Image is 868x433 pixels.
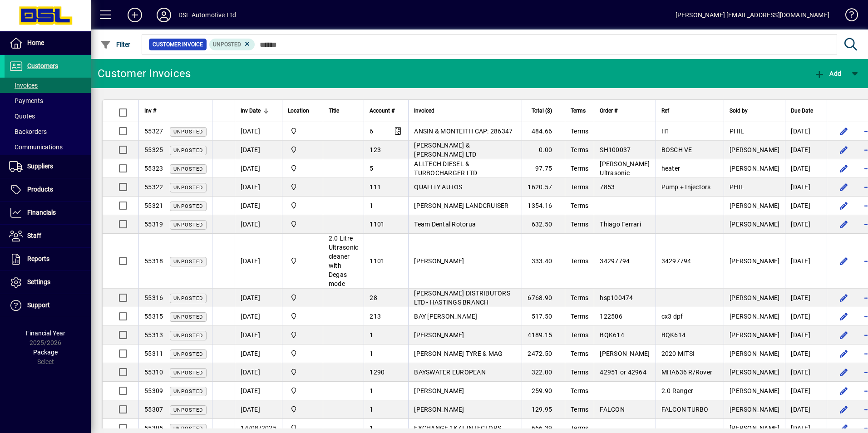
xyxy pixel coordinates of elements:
[329,106,339,116] span: Title
[661,146,692,153] span: BOSCH VE
[173,129,203,135] span: Unposted
[571,350,588,357] span: Terms
[600,369,646,376] span: 42951 or 42964
[288,293,317,303] span: Central
[571,331,588,339] span: Terms
[571,406,588,413] span: Terms
[144,424,163,432] span: 55305
[144,257,163,265] span: 55318
[370,294,377,301] span: 28
[414,257,464,265] span: [PERSON_NAME]
[414,350,503,357] span: [PERSON_NAME] TYRE & MAG
[9,113,35,120] span: Quotes
[173,351,203,357] span: Unposted
[600,406,625,413] span: FALCON
[144,387,163,394] span: 55309
[730,369,779,376] span: [PERSON_NAME]
[661,165,681,172] span: heater
[836,124,851,138] button: Edit
[173,426,203,432] span: Unposted
[370,369,385,376] span: 1290
[144,202,163,209] span: 55321
[288,126,317,136] span: Central
[27,278,50,285] span: Settings
[730,202,779,209] span: [PERSON_NAME]
[144,313,163,320] span: 55315
[5,225,91,247] a: Staff
[173,314,203,320] span: Unposted
[600,221,641,228] span: Thiago Ferrari
[730,183,744,191] span: PHIL
[785,197,827,215] td: [DATE]
[571,106,586,116] span: Terms
[522,215,565,234] td: 632.50
[600,160,650,177] span: [PERSON_NAME] Ultrasonic
[144,106,207,116] div: Inv #
[173,203,203,209] span: Unposted
[235,326,282,344] td: [DATE]
[370,146,381,153] span: 123
[414,160,477,177] span: ALLTECH DIESEL & TURBOCHARGER LTD
[661,387,694,394] span: 2.0 Ranger
[676,8,829,22] div: [PERSON_NAME] [EMAIL_ADDRESS][DOMAIN_NAME]
[785,122,827,141] td: [DATE]
[5,124,91,139] a: Backorders
[414,106,434,116] span: Invoiced
[5,248,91,271] a: Reports
[370,128,373,135] span: 6
[235,178,282,197] td: [DATE]
[661,331,686,339] span: BQK614
[288,386,317,396] span: Central
[600,331,624,339] span: BQK614
[241,106,276,116] div: Inv Date
[730,331,779,339] span: [PERSON_NAME]
[730,128,744,135] span: PHIL
[144,369,163,376] span: 55310
[144,106,156,116] span: Inv #
[730,146,779,153] span: [PERSON_NAME]
[838,2,857,31] a: Knowledge Base
[173,295,203,301] span: Unposted
[5,271,91,294] a: Settings
[571,146,588,153] span: Terms
[9,82,38,89] span: Invoices
[730,387,779,394] span: [PERSON_NAME]
[235,289,282,307] td: [DATE]
[730,294,779,301] span: [PERSON_NAME]
[120,7,149,23] button: Add
[730,257,779,265] span: [PERSON_NAME]
[414,424,501,432] span: EXCHANGE 1KZT INJECTORS
[730,424,779,432] span: [PERSON_NAME]
[329,235,359,287] span: 2.0 Litre Ultrasonic cleaner with Degas mode
[571,165,588,172] span: Terms
[414,387,464,394] span: [PERSON_NAME]
[9,143,63,151] span: Communications
[730,106,779,116] div: Sold by
[235,141,282,159] td: [DATE]
[26,330,65,337] span: Financial Year
[414,142,476,158] span: [PERSON_NAME] & [PERSON_NAME] LTD
[730,313,779,320] span: [PERSON_NAME]
[27,39,44,46] span: Home
[173,148,203,153] span: Unposted
[144,183,163,191] span: 55322
[785,400,827,419] td: [DATE]
[571,313,588,320] span: Terms
[785,289,827,307] td: [DATE]
[785,344,827,363] td: [DATE]
[571,369,588,376] span: Terms
[571,128,588,135] span: Terms
[235,344,282,363] td: [DATE]
[144,350,163,357] span: 55311
[785,326,827,344] td: [DATE]
[27,255,49,262] span: Reports
[414,406,464,413] span: [PERSON_NAME]
[414,290,510,306] span: [PERSON_NAME] DISTRIBUTORS LTD - HASTINGS BRANCH
[522,197,565,215] td: 1354.16
[661,106,669,116] span: Ref
[522,234,565,289] td: 333.40
[144,165,163,172] span: 55323
[730,406,779,413] span: [PERSON_NAME]
[288,219,317,229] span: Central
[288,256,317,266] span: Central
